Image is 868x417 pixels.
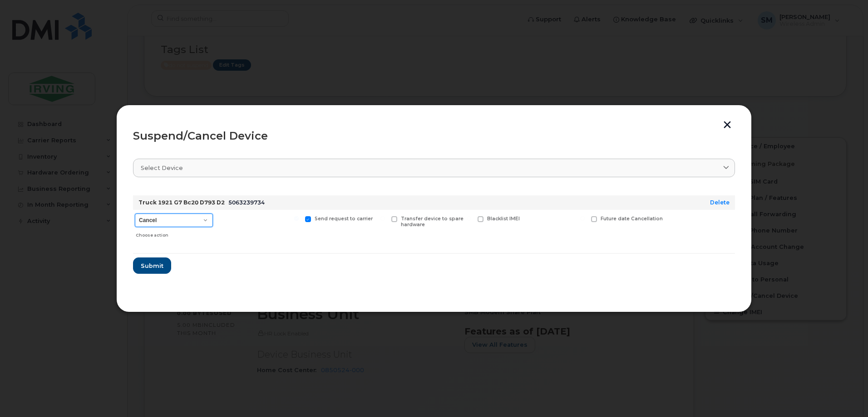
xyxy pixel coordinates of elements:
input: Future date Cancellation [580,216,585,221]
a: Delete [710,199,730,206]
input: Blacklist IMEI [467,216,471,221]
input: Transfer device to spare hardware [380,216,385,221]
a: Select device [133,159,735,177]
span: Transfer device to spare hardware [401,216,464,228]
span: Blacklist IMEI [487,216,520,222]
div: Suspend/Cancel Device [133,131,735,141]
span: Select device [141,164,183,172]
span: Send request to carrier [315,216,373,222]
div: Choose action [136,228,213,239]
span: Future date Cancellation [601,216,663,222]
span: Submit [141,262,163,270]
strong: Truck 1921 G7 Bc20 D793 D2 [138,199,225,206]
button: Submit [133,257,171,274]
input: Send request to carrier [294,216,299,221]
span: 5063239734 [228,199,265,206]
